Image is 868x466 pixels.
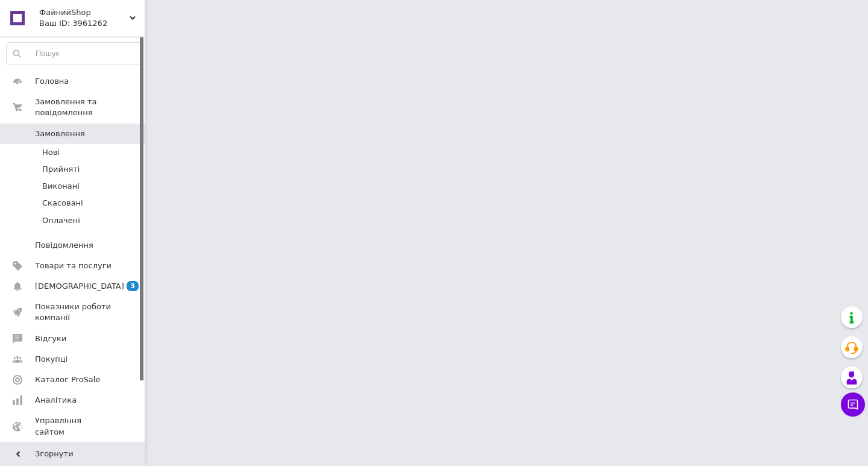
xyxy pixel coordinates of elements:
span: 3 [127,281,139,291]
span: Управління сайтом [35,415,112,437]
span: Аналітика [35,395,77,406]
span: ФайнийShop [39,7,130,18]
span: Повідомлення [35,240,93,251]
button: Чат з покупцем [841,392,865,417]
span: Оплачені [42,215,80,226]
span: [DEMOGRAPHIC_DATA] [35,281,124,292]
span: Замовлення та повідомлення [35,96,145,118]
span: Нові [42,147,60,158]
span: Скасовані [42,198,83,209]
span: Відгуки [35,333,66,344]
input: Пошук [7,43,142,65]
span: Товари та послуги [35,260,112,271]
span: Головна [35,76,69,87]
span: Показники роботи компанії [35,301,112,323]
span: Виконані [42,181,80,192]
span: Каталог ProSale [35,374,100,385]
div: Ваш ID: 3961262 [39,18,145,29]
span: Замовлення [35,128,85,139]
span: Прийняті [42,164,80,175]
span: Покупці [35,354,68,365]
